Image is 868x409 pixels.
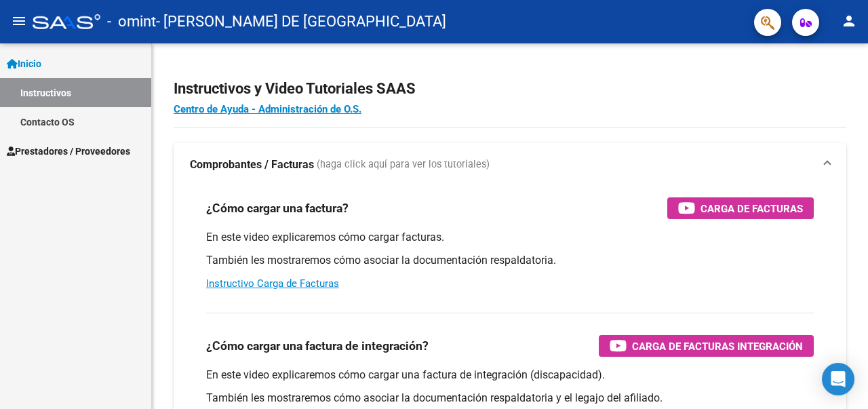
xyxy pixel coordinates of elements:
[206,277,339,290] a: Instructivo Carga de Facturas
[7,56,41,71] span: Inicio
[206,368,814,383] p: En este video explicaremos cómo cargar una factura de integración (discapacidad).
[156,7,446,37] span: - [PERSON_NAME] DE [GEOGRAPHIC_DATA]
[190,157,314,172] strong: Comprobantes / Facturas
[206,253,814,268] p: También les mostraremos cómo asociar la documentación respaldatoria.
[174,76,846,102] h2: Instructivos y Video Tutoriales SAAS
[206,391,814,406] p: También les mostraremos cómo asociar la documentación respaldatoria y el legajo del afiliado.
[317,157,490,172] span: (haga click aquí para ver los tutoriales)
[174,103,361,115] a: Centro de Ayuda - Administración de O.S.
[822,363,854,395] div: Open Intercom Messenger
[174,143,846,187] mat-expansion-panel-header: Comprobantes / Facturas (haga click aquí para ver los tutoriales)
[841,13,857,29] mat-icon: person
[701,200,803,217] span: Carga de Facturas
[632,338,803,355] span: Carga de Facturas Integración
[667,197,814,219] button: Carga de Facturas
[206,199,349,218] h3: ¿Cómo cargar una factura?
[107,7,156,37] span: - omint
[206,336,429,355] h3: ¿Cómo cargar una factura de integración?
[599,335,814,357] button: Carga de Facturas Integración
[11,13,27,29] mat-icon: menu
[7,144,130,159] span: Prestadores / Proveedores
[206,230,814,245] p: En este video explicaremos cómo cargar facturas.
